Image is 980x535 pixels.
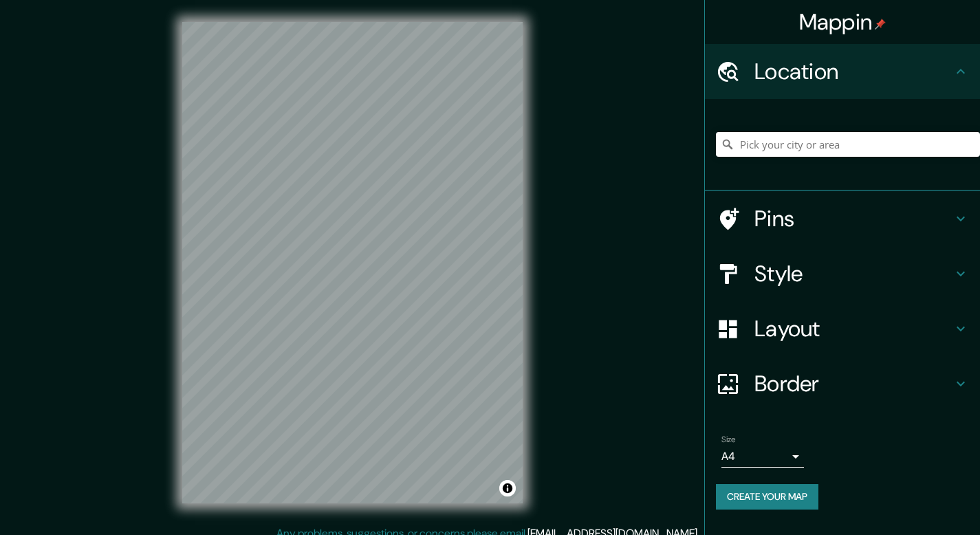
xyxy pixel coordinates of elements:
[705,301,980,356] div: Layout
[858,481,965,520] iframe: Help widget launcher
[705,246,980,301] div: Style
[499,480,516,496] button: Toggle attribution
[754,58,952,85] h4: Location
[799,8,886,36] h4: Mappin
[721,446,804,468] div: A4
[754,205,952,232] h4: Pins
[716,484,818,510] button: Create your map
[705,356,980,411] div: Border
[182,22,523,503] canvas: Map
[705,44,980,99] div: Location
[716,132,980,157] input: Pick your city or area
[754,370,952,397] h4: Border
[721,434,736,446] label: Size
[875,19,886,30] img: pin-icon.png
[754,260,952,287] h4: Style
[754,315,952,342] h4: Layout
[705,191,980,246] div: Pins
